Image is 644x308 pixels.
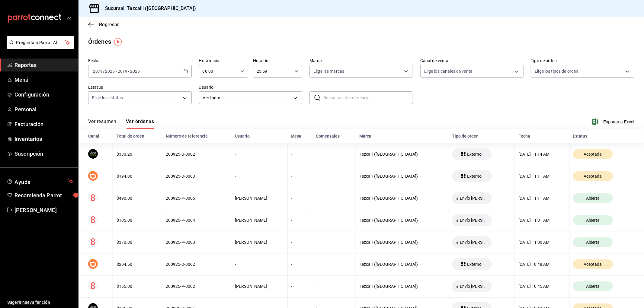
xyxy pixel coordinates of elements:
div: [PERSON_NAME] [235,240,283,245]
div: 1 [316,196,352,201]
span: Regresar [99,22,119,27]
span: / [128,69,130,74]
span: / [98,69,100,74]
div: [DATE] 11:01 AM [519,218,566,223]
label: Usuario [199,85,303,90]
div: 200925-P-0004 [166,218,227,223]
span: Abierta [584,196,602,201]
span: Abierta [584,284,602,289]
div: $165.00 [117,284,158,289]
div: - [291,174,309,179]
div: [DATE] 10:48 AM [519,262,566,267]
label: Hora fin [253,59,302,63]
div: $370.00 [117,240,158,245]
div: - [291,196,309,201]
input: -- [93,69,98,74]
label: Canal de venta [420,59,524,63]
div: $105.00 [117,218,158,223]
div: 1 [316,174,352,179]
span: Recomienda Parrot [14,191,73,199]
span: Ayuda [14,177,66,185]
span: Aceptada [582,262,604,267]
button: Regresar [88,22,119,27]
div: [DATE] 11:11 AM [519,196,566,201]
div: [DATE] 11:11 AM [519,174,566,179]
button: Pregunta a Parrot AI [7,36,74,49]
button: Ver órdenes [126,119,154,129]
div: 1 [316,152,352,157]
span: [PERSON_NAME] [14,206,73,214]
div: [PERSON_NAME] [235,196,283,201]
span: Menú [14,76,73,84]
div: [PERSON_NAME] [235,284,283,289]
div: Tezcalli ([GEOGRAPHIC_DATA]) [360,240,444,245]
div: Tezcalli ([GEOGRAPHIC_DATA]) [360,284,444,289]
div: Tipo de orden [452,134,511,138]
div: Usuario [235,134,284,138]
div: 1 [316,262,352,267]
span: Ver todos [203,95,291,101]
span: Inventarios [14,135,73,143]
span: Suscripción [14,150,73,158]
div: - [235,174,283,179]
div: Tezcalli ([GEOGRAPHIC_DATA]) [360,152,444,157]
div: 200925-P-0002 [166,284,227,289]
div: - [291,262,309,267]
div: Tezcalli ([GEOGRAPHIC_DATA]) [360,174,444,179]
div: 200925-U-0002 [166,152,227,157]
div: navigation tabs [88,119,154,129]
div: $194.00 [117,174,158,179]
div: - [235,262,283,267]
span: / [123,69,125,74]
input: -- [100,69,103,74]
div: [DATE] 11:14 AM [519,152,566,157]
span: Elige los tipos de orden [535,68,578,74]
div: Comensales [316,134,352,138]
span: - [116,69,117,74]
div: 1 [316,240,352,245]
div: - [291,152,309,157]
div: $204.50 [117,262,158,267]
label: Estatus [88,85,192,90]
label: Tipo de orden [531,59,634,63]
input: ---- [130,69,140,74]
span: Elige las marcas [313,68,344,74]
div: $330.20 [117,152,158,157]
div: Tezcalli ([GEOGRAPHIC_DATA]) [360,218,444,223]
button: Ver resumen [88,119,116,129]
input: -- [117,69,123,74]
span: Facturación [14,120,73,128]
span: Aceptada [582,152,604,157]
div: Estatus [573,134,634,138]
span: Sugerir nueva función [7,299,73,306]
span: Externo [465,174,484,179]
img: Tooltip marker [114,38,122,46]
span: / [103,69,105,74]
div: [DATE] 11:00 AM [519,240,566,245]
div: Marca [360,134,445,138]
div: [DATE] 10:45 AM [519,284,566,289]
div: Total de orden [117,134,159,138]
span: Personal [14,105,73,113]
div: Canal [88,134,109,138]
div: [PERSON_NAME] [235,218,283,223]
label: Marca [309,59,413,63]
span: Aceptada [582,174,604,179]
span: Envío [PERSON_NAME] [457,284,489,289]
span: Abierta [584,240,602,245]
div: Número de referencia [166,134,228,138]
span: Configuración [14,90,73,99]
span: Externo [465,262,484,267]
div: 200925-P-0005 [166,196,227,201]
button: Exportar a Excel [593,118,634,125]
div: 200925-D-0002 [166,262,227,267]
span: Pregunta a Parrot AI [16,40,65,46]
div: Tezcalli ([GEOGRAPHIC_DATA]) [360,262,444,267]
input: Buscar no. de referencia [323,92,413,104]
button: open_drawer_menu [66,16,71,21]
input: ---- [105,69,115,74]
div: 200925-D-0003 [166,174,227,179]
span: Abierta [584,218,602,223]
h3: Sucursal: Tezcalli ([GEOGRAPHIC_DATA]) [100,5,196,12]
